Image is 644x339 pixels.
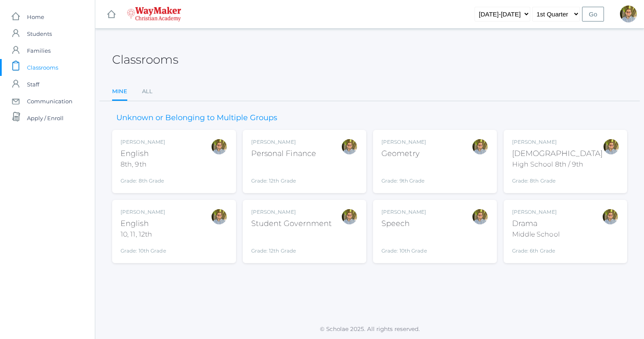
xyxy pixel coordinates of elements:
[512,138,603,146] div: [PERSON_NAME]
[211,138,228,155] div: Kylen Braileanu
[112,83,127,101] a: Mine
[95,325,644,333] p: © Scholae 2025. All rights reserved.
[27,25,52,42] span: Students
[620,5,637,22] div: Kylen Braileanu
[512,243,560,255] div: Grade: 6th Grade
[27,93,72,110] span: Communication
[251,138,317,146] div: [PERSON_NAME]
[251,208,332,216] div: [PERSON_NAME]
[512,229,560,239] div: Middle School
[121,148,165,159] div: English
[512,218,560,229] div: Drama
[27,42,51,59] span: Families
[602,208,619,225] div: Kylen Braileanu
[381,138,426,146] div: [PERSON_NAME]
[121,173,165,185] div: Grade: 8th Grade
[341,138,358,155] div: Kylen Braileanu
[512,159,603,169] div: High School 8th / 9th
[251,218,332,229] div: Student Government
[472,138,488,155] div: Kylen Braileanu
[121,208,166,216] div: [PERSON_NAME]
[112,114,282,122] h3: Unknown or Belonging to Multiple Groups
[381,208,427,216] div: [PERSON_NAME]
[603,138,620,155] div: Kylen Braileanu
[512,208,560,216] div: [PERSON_NAME]
[381,163,426,185] div: Grade: 9th Grade
[472,208,488,225] div: Kylen Braileanu
[251,148,317,159] div: Personal Finance
[211,208,228,225] div: Kylen Braileanu
[381,233,427,255] div: Grade: 10th Grade
[512,173,603,185] div: Grade: 8th Grade
[512,148,603,159] div: [DEMOGRAPHIC_DATA]
[121,159,165,169] div: 8th, 9th
[142,83,153,100] a: All
[381,218,427,229] div: Speech
[341,208,358,225] div: Kylen Braileanu
[127,7,181,22] img: waymaker-logo-stack-white-1602f2b1af18da31a5905e9982d058868370996dac5278e84edea6dabf9a3315.png
[381,148,426,159] div: Geometry
[112,53,178,66] h2: Classrooms
[251,163,317,185] div: Grade: 12th Grade
[27,8,44,25] span: Home
[27,76,39,93] span: Staff
[121,138,165,146] div: [PERSON_NAME]
[27,110,64,126] span: Apply / Enroll
[582,7,604,22] input: Go
[121,229,166,239] div: 10, 11, 12th
[251,233,332,255] div: Grade: 12th Grade
[121,243,166,255] div: Grade: 10th Grade
[27,59,58,76] span: Classrooms
[121,218,166,229] div: English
